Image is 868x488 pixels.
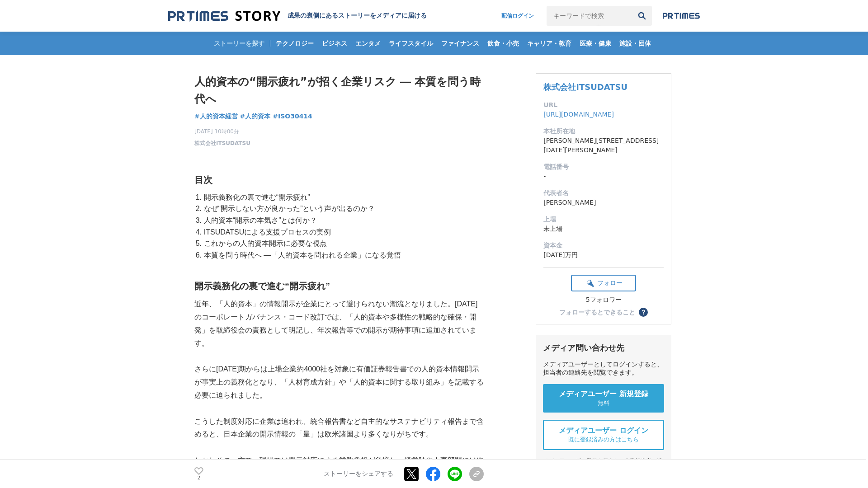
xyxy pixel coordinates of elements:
[202,192,484,203] li: 開示義務化の裏で進む“開示疲れ”
[571,275,636,291] button: フォロー
[438,39,483,47] span: ファイナンス
[576,32,615,55] a: 医療・健康
[663,12,700,19] img: prtimes
[543,82,627,92] a: 株式会社ITSUDATSU
[202,215,484,226] li: 人的資本“開示の本気さ”とは何か？
[543,162,664,172] dt: 電話番号
[543,188,664,198] dt: 代表者名
[273,112,312,120] span: #ISO30414
[202,226,484,238] li: ITSUDATSUによる支援プロセスの実例
[543,420,664,450] a: メディアユーザー ログイン 既に登録済みの方はこちら
[352,32,384,55] a: エンタメ
[324,470,393,478] p: ストーリーをシェアする
[194,298,484,350] p: 近年、「人的資本」の情報開示が企業にとって避けられない潮流となりました。[DATE]のコーポレートガバナンス・コード改訂では、「人的資本や多様性の戦略的な確保・開発」を取締役会の責務として明記し...
[543,343,664,353] div: メディア問い合わせ先
[543,198,664,207] dd: [PERSON_NAME]
[543,172,664,181] dd: -
[194,281,330,291] strong: 開示義務化の裏で進む“開示疲れ”
[202,249,484,261] li: 本質を問う時代へ ―「人的資本を問われる企業」になる覚悟
[524,39,575,47] span: キャリア・教育
[543,241,664,250] dt: 資本金
[438,32,483,55] a: ファイナンス
[559,389,648,399] span: メディアユーザー 新規登録
[616,39,655,47] span: 施設・団体
[543,384,664,413] a: メディアユーザー 新規登録 無料
[632,6,652,26] button: 検索
[194,363,484,402] p: さらに[DATE]期からは上場企業約4000社を対象に有価証券報告書での人的資本情報開示が事実上の義務化となり、「人材育成方針」や「人的資本に関する取り組み」を記載する必要に迫られました。
[543,224,664,234] dd: 未上場
[385,32,437,55] a: ライフスタイル
[543,361,664,377] div: メディアユーザーとしてログインすると、担当者の連絡先を閲覧できます。
[194,73,484,108] h1: 人的資本の“開示疲れ”が招く企業リスク ― 本質を問う時代へ
[202,238,484,249] li: これからの人的資本開示に必要な視点
[168,10,280,22] img: 成果の裏側にあるストーリーをメディアに届ける
[543,111,614,118] a: [URL][DOMAIN_NAME]
[484,39,523,47] span: 飲食・小売
[543,136,664,155] dd: [PERSON_NAME][STREET_ADDRESS][DATE][PERSON_NAME]
[484,32,523,55] a: 飲食・小売
[639,308,648,317] button: ？
[576,39,615,47] span: 医療・健康
[202,203,484,215] li: なぜ“開示しない方が良かった”という声が出るのか？
[568,436,639,444] span: 既に登録済みの方はこちら
[194,139,250,147] a: 株式会社ITSUDATSU
[318,39,351,47] span: ビジネス
[240,112,271,120] span: #人的資本
[194,175,212,185] strong: 目次
[194,127,250,136] span: [DATE] 10時00分
[543,127,664,136] dt: 本社所在地
[194,454,484,480] p: しかしその一方で、現場では開示対応による業務負担が急増し、経営陣や人事部門には次第に が広がっています。
[168,10,427,22] a: 成果の裏側にあるストーリーをメディアに届ける 成果の裏側にあるストーリーをメディアに届ける
[524,32,575,55] a: キャリア・教育
[288,12,427,20] h2: 成果の裏側にあるストーリーをメディアに届ける
[273,112,312,121] a: #ISO30414
[352,39,384,47] span: エンタメ
[492,6,543,26] a: 配信ログイン
[194,476,203,480] p: 2
[272,39,317,47] span: テクノロジー
[272,32,317,55] a: テクノロジー
[318,32,351,55] a: ビジネス
[640,309,646,315] span: ？
[559,309,635,315] div: フォローするとできること
[385,39,437,47] span: ライフスタイル
[547,6,632,26] input: キーワードで検索
[240,112,271,121] a: #人的資本
[543,215,664,224] dt: 上場
[543,100,664,110] dt: URL
[598,399,609,407] span: 無料
[194,112,238,120] span: #人的資本経営
[194,112,238,121] a: #人的資本経営
[571,296,636,304] div: 5フォロワー
[194,415,484,441] p: こうした制度対応に企業は追われ、統合報告書など自主的なサステナビリティ報告まで含めると、日本企業の開示情報の「量」は欧米諸国より多くなりがちです。
[616,32,655,55] a: 施設・団体
[559,426,648,436] span: メディアユーザー ログイン
[543,250,664,260] dd: [DATE]万円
